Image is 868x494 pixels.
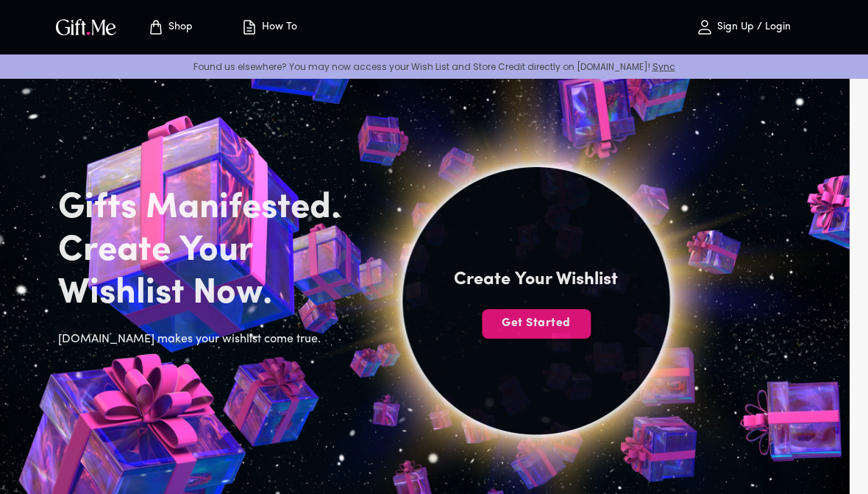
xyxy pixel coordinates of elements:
[58,272,364,315] h2: Wishlist Now.
[58,230,364,272] h2: Create Your
[51,18,121,36] button: GiftMe Logo
[58,187,364,230] h2: Gifts Manifested.
[652,60,675,73] a: Sync
[228,4,309,51] button: How To
[258,21,297,34] p: How To
[241,18,258,36] img: how-to.svg
[165,21,193,34] p: Shop
[58,330,364,349] h6: [DOMAIN_NAME] makes your wishlist come true.
[53,16,119,38] img: GiftMe Logo
[714,21,791,34] p: Sign Up / Login
[482,315,591,331] span: Get Started
[482,309,591,339] button: Get Started
[454,268,618,292] h4: Create Your Wishlist
[129,4,210,51] button: Store page
[669,4,817,51] button: Sign Up / Login
[12,60,856,73] p: Found us elsewhere? You may now access your Wish List and Store Credit directly on [DOMAIN_NAME]!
